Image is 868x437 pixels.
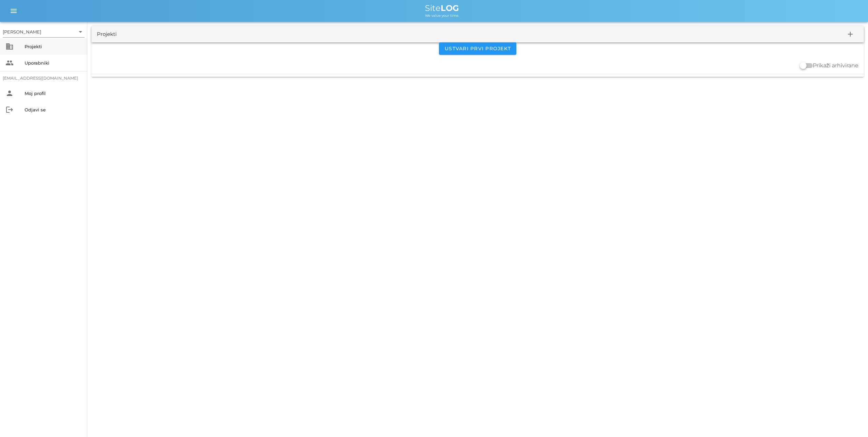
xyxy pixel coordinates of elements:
[25,44,82,49] div: Projekti
[5,89,14,97] i: person
[25,107,82,112] div: Odjavi se
[770,363,868,437] div: Chat-Widget
[97,30,117,38] div: Projekti
[3,26,85,37] div: [PERSON_NAME]
[425,3,459,13] span: Site
[76,28,85,36] i: arrow_drop_down
[25,60,82,66] div: Uporabniki
[770,363,868,437] iframe: Chat Widget
[441,3,459,13] b: LOG
[5,106,14,114] i: logout
[5,42,14,51] i: business
[425,13,459,18] span: We value your time.
[846,30,854,38] i: add
[5,59,14,67] i: people
[3,29,41,35] div: [PERSON_NAME]
[25,91,82,96] div: Moj profil
[439,42,516,55] button: Ustvari prvi projekt
[444,45,511,52] span: Ustvari prvi projekt
[813,62,858,69] label: Prikaži arhivirane
[10,7,18,15] i: menu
